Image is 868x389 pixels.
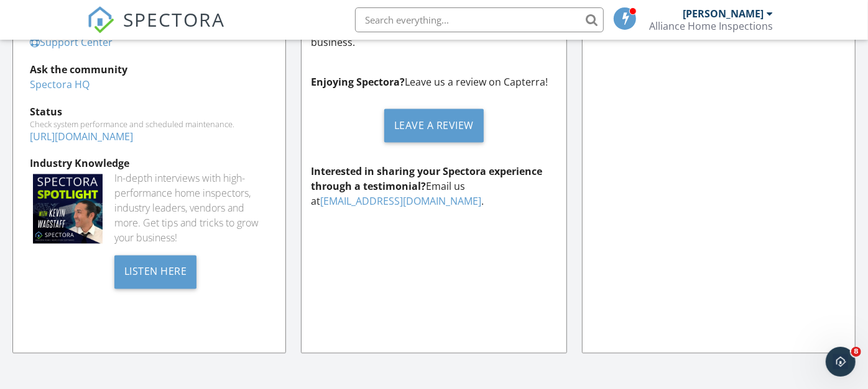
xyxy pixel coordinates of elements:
[311,74,557,89] p: Leave us a review on Capterra!
[33,174,103,244] img: Spectoraspolightmain
[649,20,773,32] div: Alliance Home Inspections
[30,62,269,77] div: Ask the community
[114,256,197,289] div: Listen Here
[311,99,557,152] a: Leave a Review
[311,165,542,194] strong: Interested in sharing your Spectora experience through a testimonial?
[311,164,557,209] p: Email us at .
[30,119,269,129] div: Check system performance and scheduled maintenance.
[87,6,114,34] img: The Best Home Inspection Software - Spectora
[683,7,764,20] div: [PERSON_NAME]
[87,17,225,43] a: SPECTORA
[114,264,197,277] a: Listen Here
[114,171,269,246] div: In-depth interviews with high-performance home inspectors, industry leaders, vendors and more. Ge...
[320,195,481,208] a: [EMAIL_ADDRESS][DOMAIN_NAME]
[30,35,113,49] a: Support Center
[355,7,604,32] input: Search everything...
[384,109,484,143] div: Leave a Review
[30,130,133,143] a: [URL][DOMAIN_NAME]
[851,347,861,357] span: 8
[311,75,405,89] strong: Enjoying Spectora?
[30,156,269,171] div: Industry Knowledge
[826,347,856,377] iframe: Intercom live chat
[30,78,90,91] a: Spectora HQ
[30,104,269,119] div: Status
[123,6,225,32] span: SPECTORA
